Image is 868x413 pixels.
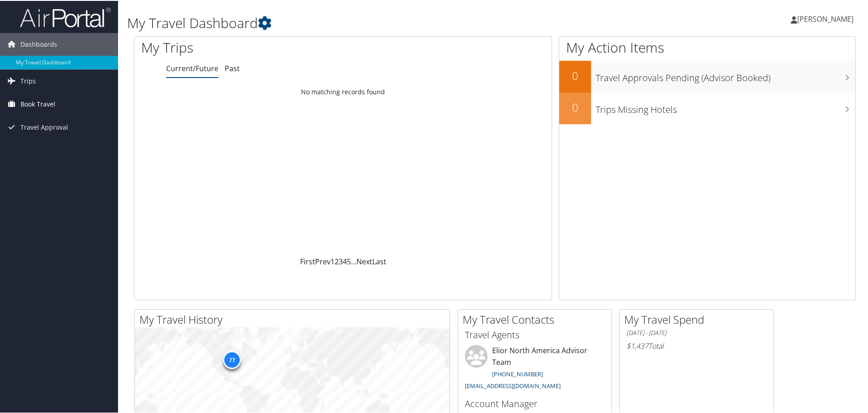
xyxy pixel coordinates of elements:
a: Prev [315,256,330,266]
a: 2 [335,256,339,266]
h1: My Travel Dashboard [127,13,617,32]
h2: My Travel History [139,311,449,326]
a: 1 [330,256,335,266]
span: Travel Approval [20,115,68,138]
li: Elior North America Advisor Team [460,344,609,393]
div: 77 [223,350,241,368]
h1: My Action Items [559,37,855,56]
h2: My Travel Contacts [463,311,612,326]
a: 3 [339,256,343,266]
h3: Travel Approvals Pending (Advisor Booked) [596,66,855,83]
h1: My Trips [141,37,371,56]
td: No matching records found [134,83,552,99]
h6: [DATE] - [DATE] [626,328,766,336]
h6: Total [626,340,766,350]
span: Dashboards [20,32,57,55]
a: 4 [343,256,347,266]
a: Last [372,256,386,266]
span: [PERSON_NAME] [797,13,853,23]
h2: My Travel Spend [624,311,773,326]
span: Book Travel [20,92,55,115]
a: [EMAIL_ADDRESS][DOMAIN_NAME] [465,381,561,389]
span: $1,437 [626,340,648,350]
a: 0Trips Missing Hotels [559,92,855,123]
a: [PERSON_NAME] [791,5,863,32]
span: Trips [20,69,36,92]
h3: Travel Agents [465,328,605,340]
h3: Account Manager [465,397,605,409]
a: Next [356,256,372,266]
img: airportal-logo.png [20,6,111,27]
a: Past [225,63,240,73]
h2: 0 [559,99,591,114]
a: [PHONE_NUMBER] [492,369,543,377]
h3: Trips Missing Hotels [596,98,855,115]
h2: 0 [559,67,591,83]
span: … [351,256,356,266]
a: Current/Future [166,63,218,73]
a: 0Travel Approvals Pending (Advisor Booked) [559,60,855,92]
a: 5 [347,256,351,266]
a: First [300,256,315,266]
